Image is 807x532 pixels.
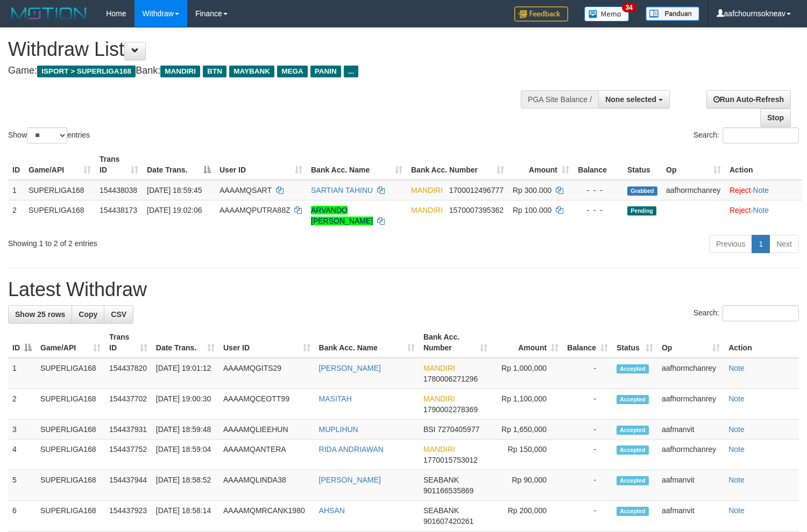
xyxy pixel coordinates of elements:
th: Status: activate to sort column ascending [612,327,657,358]
span: Accepted [617,445,649,455]
td: - [563,440,612,470]
th: Game/API: activate to sort column ascending [36,327,105,358]
span: MAYBANK [229,66,274,77]
td: aafmanvit [657,501,724,531]
th: Op: activate to sort column ascending [657,327,724,358]
span: ... [344,66,358,77]
span: Copy [79,310,97,319]
th: Date Trans.: activate to sort column descending [143,149,215,180]
h1: Latest Withdraw [8,279,799,300]
span: 154438038 [100,186,137,195]
a: Copy [72,305,104,323]
td: aafmanvit [657,470,724,501]
a: Note [728,425,745,434]
th: Balance: activate to sort column ascending [563,327,612,358]
th: Action [725,149,802,180]
td: SUPERLIGA168 [24,200,95,231]
td: [DATE] 18:59:04 [152,440,219,470]
td: - [563,470,612,501]
th: Trans ID: activate to sort column ascending [95,149,143,180]
span: Copy 1770015753012 to clipboard [423,456,478,464]
span: SEABANK [423,476,459,484]
span: MANDIRI [423,445,455,454]
td: AAAAMQLIEEHUN [219,420,315,440]
a: Note [728,506,745,515]
td: [DATE] 18:58:52 [152,470,219,501]
span: None selected [605,95,656,104]
a: RIDA ANDRIAWAN [319,445,384,454]
a: MUPLIHUN [319,425,358,434]
td: Rp 1,000,000 [492,358,563,389]
td: aafhormchanrey [657,440,724,470]
span: BTN [203,66,226,77]
span: Rp 300.000 [513,186,551,195]
td: 1 [8,180,24,200]
td: SUPERLIGA168 [36,420,105,440]
span: Rp 100.000 [513,206,551,214]
h4: Game: Bank: [8,66,527,76]
span: Accepted [617,507,649,516]
td: AAAAMQGITS29 [219,358,315,389]
th: Action [724,327,799,358]
a: Note [728,364,745,372]
div: Showing 1 to 2 of 2 entries [8,234,328,249]
th: Trans ID: activate to sort column ascending [105,327,152,358]
label: Search: [693,127,799,143]
td: 154437820 [105,358,152,389]
th: Amount: activate to sort column ascending [508,149,574,180]
th: ID [8,149,24,180]
td: 154437752 [105,440,152,470]
a: [PERSON_NAME] [319,364,381,372]
td: - [563,358,612,389]
span: MANDIRI [411,186,443,195]
td: - [563,389,612,420]
th: Bank Acc. Number: activate to sort column ascending [419,327,492,358]
span: MANDIRI [160,66,200,77]
span: Accepted [617,395,649,404]
span: Copy 1790002278369 to clipboard [423,405,478,414]
span: Accepted [617,364,649,373]
th: Balance [574,149,623,180]
a: Show 25 rows [8,305,72,323]
span: [DATE] 19:02:06 [147,206,202,214]
td: 154437702 [105,389,152,420]
td: [DATE] 18:59:48 [152,420,219,440]
th: Game/API: activate to sort column ascending [24,149,95,180]
td: SUPERLIGA168 [36,470,105,501]
span: PANIN [310,66,341,77]
a: [PERSON_NAME] [319,476,381,484]
td: aafmanvit [657,420,724,440]
span: Copy 1570007395362 to clipboard [449,206,504,214]
img: panduan.png [646,6,699,21]
td: aafhormchanrey [662,180,725,200]
a: ARVANDO [PERSON_NAME] [311,206,373,225]
span: AAAAMQPUTRA88Z [220,206,290,214]
span: 154438173 [100,206,137,214]
label: Show entries [8,127,90,143]
th: User ID: activate to sort column ascending [219,327,315,358]
a: Reject [730,186,751,195]
td: Rp 1,100,000 [492,389,563,420]
th: ID: activate to sort column descending [8,327,36,358]
th: Date Trans.: activate to sort column ascending [152,327,219,358]
span: MEGA [277,66,308,77]
input: Search: [723,305,799,321]
span: MANDIRI [423,394,455,403]
td: [DATE] 19:01:12 [152,358,219,389]
span: CSV [111,310,126,319]
th: User ID: activate to sort column ascending [215,149,307,180]
td: Rp 1,650,000 [492,420,563,440]
td: SUPERLIGA168 [36,389,105,420]
th: Bank Acc. Number: activate to sort column ascending [407,149,508,180]
a: Next [769,235,799,253]
td: 3 [8,420,36,440]
td: 1 [8,358,36,389]
td: SUPERLIGA168 [36,358,105,389]
h1: Withdraw List [8,39,527,60]
td: [DATE] 18:58:14 [152,501,219,531]
a: CSV [104,305,133,323]
td: 2 [8,389,36,420]
a: Stop [760,109,791,127]
span: Copy 901166535869 to clipboard [423,486,473,495]
th: Bank Acc. Name: activate to sort column ascending [307,149,407,180]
